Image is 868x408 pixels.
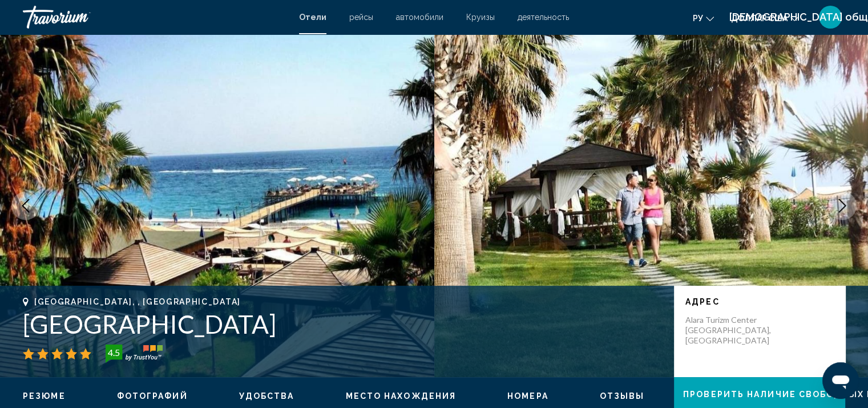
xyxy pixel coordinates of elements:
[106,345,163,363] img: trustyou-badge-hor.svg
[23,391,66,401] button: Резюме
[685,297,834,306] p: адрес
[345,391,456,401] button: Место нахождения
[600,391,645,401] button: Отзывы
[102,346,125,359] div: 4.5
[396,13,443,22] a: автомобили
[815,5,845,29] button: Меню пользователя
[23,6,288,29] a: Травориум
[693,14,703,23] font: ру
[117,391,188,401] span: Фотографий
[34,297,241,306] span: [GEOGRAPHIC_DATA], , [GEOGRAPHIC_DATA]
[239,391,294,401] button: Удобства
[345,391,456,401] span: Место нахождения
[731,10,798,26] button: Изменить валюту
[507,391,548,401] span: Номера
[299,13,326,22] a: Отели
[685,315,777,346] p: Alara Turizm Center [GEOGRAPHIC_DATA], [GEOGRAPHIC_DATA]
[828,191,857,220] button: Next image
[23,391,66,401] span: Резюме
[23,309,663,339] h1: [GEOGRAPHIC_DATA]
[117,391,188,401] button: Фотографий
[349,13,373,22] a: рейсы
[693,10,714,26] button: Изменить язык
[11,191,40,220] button: Previous image
[518,13,569,22] a: деятельность
[239,391,294,401] span: Удобства
[507,391,548,401] button: Номера
[600,391,645,401] span: Отзывы
[822,362,859,399] iframe: Кнопка запуска окна обмена сообщениями
[466,13,495,22] a: Круизы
